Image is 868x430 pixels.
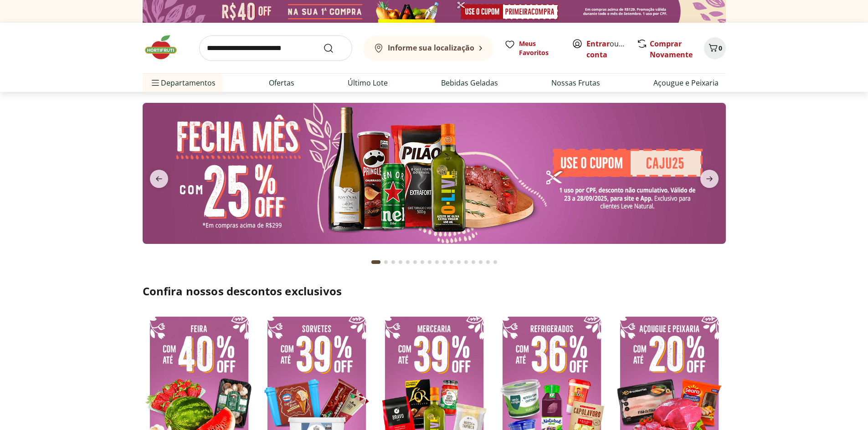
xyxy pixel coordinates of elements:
[370,251,382,273] button: Current page from fs-carousel
[150,72,216,94] span: Departamentos
[504,39,561,57] a: Meus Favoritos
[719,44,722,52] span: 0
[586,38,627,60] span: ou
[441,77,498,88] a: Bebidas Geladas
[143,170,175,188] button: previous
[470,251,477,273] button: Go to page 14 from fs-carousel
[551,77,600,88] a: Nossas Frutas
[653,77,719,88] a: Açougue e Peixaria
[199,35,352,61] input: search
[388,43,474,53] b: Informe sua localização
[143,284,726,298] h2: Confira nossos descontos exclusivos
[382,251,390,273] button: Go to page 2 from fs-carousel
[404,251,411,273] button: Go to page 5 from fs-carousel
[143,34,188,61] img: Hortifruti
[363,35,493,61] button: Informe sua localização
[519,39,561,57] span: Meus Favoritos
[269,77,294,88] a: Ofertas
[150,72,161,94] button: Menu
[650,39,693,60] a: Comprar Novamente
[441,251,448,273] button: Go to page 10 from fs-carousel
[704,37,726,59] button: Carrinho
[426,251,433,273] button: Go to page 8 from fs-carousel
[586,39,610,49] a: Entrar
[586,39,637,60] a: Criar conta
[484,251,492,273] button: Go to page 16 from fs-carousel
[455,251,462,273] button: Go to page 12 from fs-carousel
[323,43,345,54] button: Submit Search
[492,251,499,273] button: Go to page 17 from fs-carousel
[411,251,419,273] button: Go to page 6 from fs-carousel
[390,251,397,273] button: Go to page 3 from fs-carousel
[462,251,470,273] button: Go to page 13 from fs-carousel
[448,251,455,273] button: Go to page 11 from fs-carousel
[143,103,726,244] img: banana
[477,251,484,273] button: Go to page 15 from fs-carousel
[397,251,404,273] button: Go to page 4 from fs-carousel
[433,251,441,273] button: Go to page 9 from fs-carousel
[419,251,426,273] button: Go to page 7 from fs-carousel
[693,170,726,188] button: next
[348,77,388,88] a: Último Lote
